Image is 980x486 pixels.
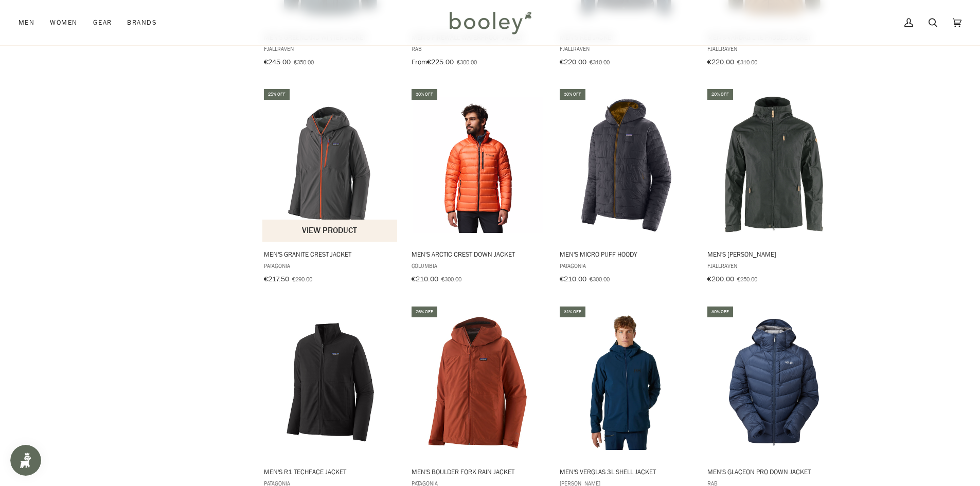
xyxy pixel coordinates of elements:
a: Men's Granite Crest Jacket [262,87,399,287]
div: 20% off [707,89,733,100]
img: Patagonia Men's Granite Crest Jacket Forge Grey - Booley Galway [262,97,399,233]
span: Women [50,17,77,28]
span: Patagonia [560,261,693,270]
span: Men's Glaceon Pro Down Jacket [707,467,841,476]
span: Men's Micro Puff Hoody [560,249,693,259]
span: Fjallraven [707,261,841,270]
iframe: Button to open loyalty program pop-up [10,445,41,476]
div: 25% off [264,89,290,100]
span: €250.00 [737,275,757,283]
span: Men's Boulder Fork Rain Jacket [412,467,545,476]
div: 26% off [412,307,437,317]
a: Men's Sten Jacket [706,87,842,287]
span: Columbia [412,261,545,270]
span: Men's [PERSON_NAME] [707,249,841,259]
a: Men's Arctic Crest Down Jacket [410,87,546,287]
span: €310.00 [590,58,610,66]
span: €225.00 [427,57,454,67]
span: Men's R1 TechFace Jacket [264,467,397,476]
span: Men's Granite Crest Jacket [264,249,397,259]
img: Helly Hansen Men's Verglas 3L Shell Jacket Ocean - Booley Galway [558,314,694,451]
span: Men's Verglas 3L Shell Jacket [560,467,693,476]
div: 30% off [707,307,733,317]
span: €220.00 [560,57,586,67]
img: Fjallraven Men's Sten Jacket Dark Grey - Booley Galway [706,97,842,233]
img: Rab Men's Glaceon Pro Down Jacket Tempest Blue - Booley Galway [706,314,842,451]
img: Booley [445,8,535,38]
span: €310.00 [737,58,757,66]
span: Patagonia [264,261,397,270]
img: Patagonia Men's R1 TechFace Jacket Black - Booley Galway [262,314,399,451]
button: View product [262,220,398,242]
span: €300.00 [441,275,461,283]
span: €217.50 [264,274,289,284]
img: Patagonia Men's Micro Puff Hoody Smolder Blue / Raptor Brown - Booley Galway [558,97,694,233]
img: Patagonia Men's Boulder Fork Rain Jacket Burnished Red - Booley Galway [410,314,546,451]
span: Brands [127,17,157,28]
span: Fjallraven [264,44,397,53]
span: Men [19,17,34,28]
span: Fjallraven [707,44,841,53]
span: Fjallraven [560,44,693,53]
span: Men's Arctic Crest Down Jacket [412,249,545,259]
div: 30% off [412,89,437,100]
span: €210.00 [412,274,438,284]
span: €290.00 [292,275,312,283]
span: Rab [412,44,545,53]
span: €350.00 [294,58,314,66]
div: 31% off [560,307,585,317]
span: €245.00 [264,57,291,67]
span: €300.00 [457,58,477,66]
div: 30% off [560,89,585,100]
span: From [412,57,427,67]
a: Men's Micro Puff Hoody [558,87,694,287]
span: €200.00 [707,274,734,284]
span: €300.00 [590,275,610,283]
span: €210.00 [560,274,586,284]
span: Gear [93,17,112,28]
span: €220.00 [707,57,734,67]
